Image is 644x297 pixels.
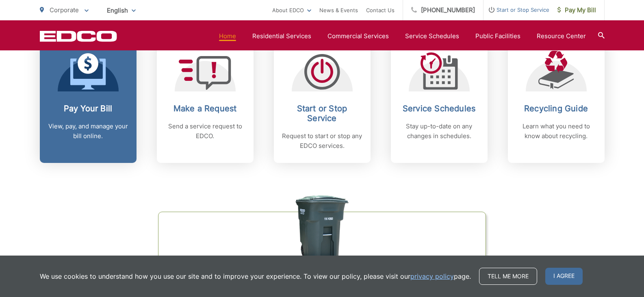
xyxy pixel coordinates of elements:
[391,39,488,163] a: Service Schedules Stay up-to-date on any changes in schedules.
[48,104,128,113] h2: Pay Your Bill
[366,5,395,15] a: Contact Us
[557,5,596,15] span: Pay My Bill
[545,268,583,285] span: I agree
[40,30,117,42] a: EDCD logo. Return to the homepage.
[479,268,537,285] a: Tell me more
[516,121,596,141] p: Learn what you need to know about recycling.
[516,104,596,113] h2: Recycling Guide
[537,31,586,41] a: Resource Center
[399,121,479,141] p: Stay up-to-date on any changes in schedules.
[272,5,311,15] a: About EDCO
[282,131,362,151] p: Request to start or stop any EDCO services.
[410,271,454,281] a: privacy policy
[48,121,128,141] p: View, pay, and manage your bill online.
[252,31,311,41] a: Residential Services
[101,3,142,17] span: English
[475,31,520,41] a: Public Facilities
[165,104,245,113] h2: Make a Request
[405,31,459,41] a: Service Schedules
[508,39,605,163] a: Recycling Guide Learn what you need to know about recycling.
[327,31,389,41] a: Commercial Services
[165,121,245,141] p: Send a service request to EDCO.
[282,104,362,123] h2: Start or Stop Service
[219,31,236,41] a: Home
[40,271,471,281] p: We use cookies to understand how you use our site and to improve your experience. To view our pol...
[399,104,479,113] h2: Service Schedules
[319,5,358,15] a: News & Events
[157,39,254,163] a: Make a Request Send a service request to EDCO.
[50,6,79,14] span: Corporate
[40,39,137,163] a: Pay Your Bill View, pay, and manage your bill online.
